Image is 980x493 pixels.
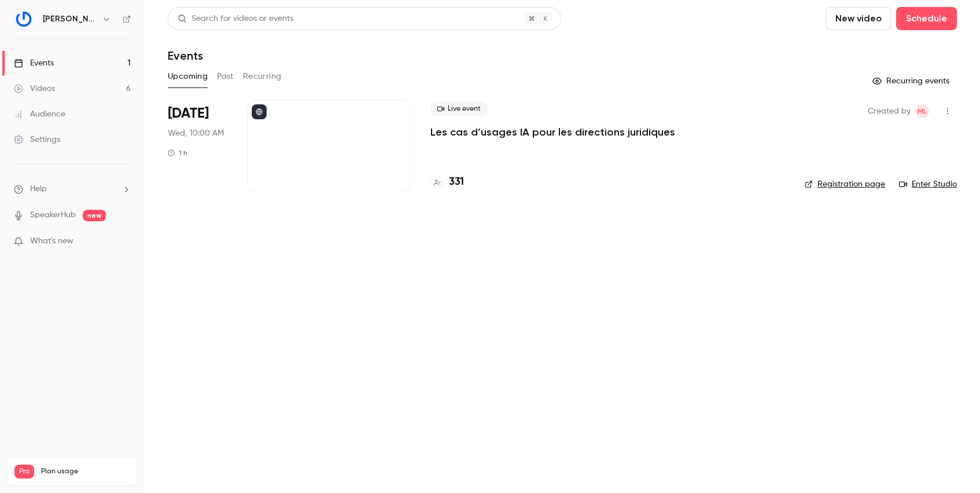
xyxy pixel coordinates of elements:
li: help-dropdown-opener [14,183,131,195]
img: Gino LegalTech [14,10,33,28]
div: Videos [14,83,55,94]
div: Audience [14,108,65,120]
span: [DATE] [168,104,209,123]
button: Past [217,67,234,86]
span: Help [30,183,47,195]
a: Enter Studio [899,178,957,190]
button: Upcoming [168,67,208,86]
span: new [83,210,106,221]
div: 1 h [168,148,187,158]
button: Schedule [896,7,957,30]
span: Created by [868,104,911,118]
h6: [PERSON_NAME] [43,13,97,25]
h1: Events [168,49,203,63]
span: What's new [30,235,73,247]
a: 331 [430,174,464,190]
span: Plan usage [41,467,130,476]
a: Registration page [805,178,885,190]
button: New video [826,7,891,30]
button: Recurring events [867,72,957,90]
a: SpeakerHub [30,209,76,221]
div: Sep 24 Wed, 10:00 AM (Europe/Paris) [168,100,229,192]
span: Wed, 10:00 AM [168,127,224,139]
span: Live event [430,102,488,116]
span: ML [918,104,927,118]
div: Events [14,57,54,69]
span: Miriam Lachnit [915,104,929,118]
div: Search for videos or events [178,13,293,25]
a: Les cas d’usages IA pour les directions juridiques [430,125,675,139]
iframe: Noticeable Trigger [117,236,131,247]
span: Pro [14,465,34,479]
div: Settings [14,134,60,145]
button: Recurring [243,67,282,86]
h4: 331 [449,174,464,190]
